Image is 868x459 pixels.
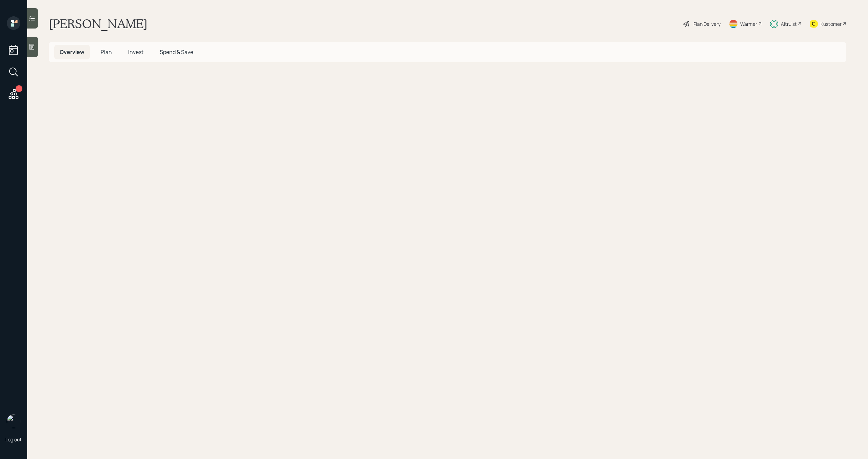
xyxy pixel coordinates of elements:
div: 1 [16,85,22,92]
span: Overview [60,48,84,56]
span: Plan [101,48,112,56]
div: Plan Delivery [693,20,721,27]
span: Spend & Save [160,48,193,56]
img: michael-russo-headshot.png [7,415,20,428]
div: Log out [5,436,22,443]
div: Altruist [781,20,797,27]
div: Warmer [740,20,757,27]
span: Invest [128,48,143,56]
h1: [PERSON_NAME] [49,16,147,31]
div: Kustomer [821,20,842,27]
